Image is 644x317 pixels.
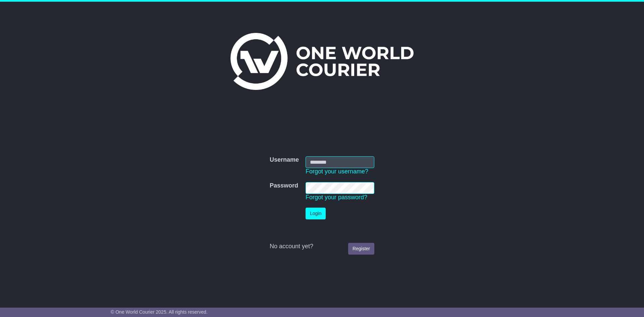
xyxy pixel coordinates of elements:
button: Login [306,208,326,219]
span: © One World Courier 2025. All rights reserved. [111,309,208,315]
a: Forgot your password? [306,194,367,201]
label: Username [270,156,299,164]
a: Forgot your username? [306,168,368,175]
label: Password [270,182,298,190]
a: Register [348,243,374,255]
img: One World [230,33,414,90]
div: No account yet? [270,243,374,250]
